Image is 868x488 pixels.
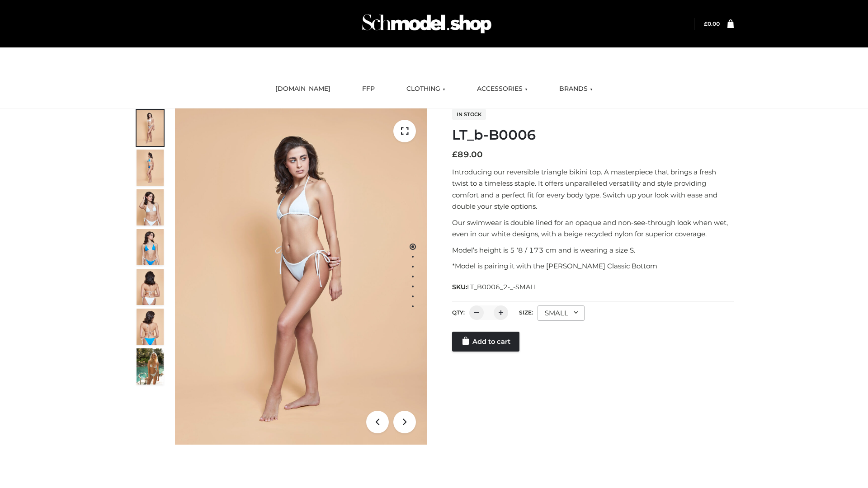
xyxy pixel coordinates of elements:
p: Introducing our reversible triangle bikini top. A masterpiece that brings a fresh twist to a time... [452,166,734,212]
label: Size: [519,309,533,316]
span: LT_B0006_2-_-SMALL [467,283,538,291]
span: £ [452,150,458,160]
img: ArielClassicBikiniTop_CloudNine_AzureSky_OW114ECO_1 [175,108,427,445]
a: £0.00 [704,20,720,27]
p: Model’s height is 5 ‘8 / 173 cm and is wearing a size S. [452,244,734,256]
span: SKU: [452,282,538,292]
img: ArielClassicBikiniTop_CloudNine_AzureSky_OW114ECO_4-scaled.jpg [137,229,164,265]
a: Add to cart [452,332,519,352]
img: Arieltop_CloudNine_AzureSky2.jpg [137,348,164,385]
img: Schmodel Admin 964 [359,6,495,42]
a: BRANDS [552,79,599,99]
img: ArielClassicBikiniTop_CloudNine_AzureSky_OW114ECO_1-scaled.jpg [137,110,164,146]
img: ArielClassicBikiniTop_CloudNine_AzureSky_OW114ECO_3-scaled.jpg [137,189,164,225]
label: QTY: [452,309,465,316]
bdi: 89.00 [452,150,483,160]
h1: LT_b-B0006 [452,127,734,143]
img: ArielClassicBikiniTop_CloudNine_AzureSky_OW114ECO_8-scaled.jpg [137,309,164,345]
span: £ [704,20,708,27]
img: ArielClassicBikiniTop_CloudNine_AzureSky_OW114ECO_2-scaled.jpg [137,150,164,186]
a: ACCESSORIES [470,79,534,99]
img: ArielClassicBikiniTop_CloudNine_AzureSky_OW114ECO_7-scaled.jpg [137,269,164,305]
div: SMALL [538,305,585,321]
bdi: 0.00 [704,20,720,27]
span: In stock [452,109,486,120]
p: Our swimwear is double lined for an opaque and non-see-through look when wet, even in our white d... [452,217,734,240]
a: FFP [355,79,382,99]
a: CLOTHING [400,79,452,99]
a: [DOMAIN_NAME] [269,79,337,99]
p: *Model is pairing it with the [PERSON_NAME] Classic Bottom [452,260,734,272]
